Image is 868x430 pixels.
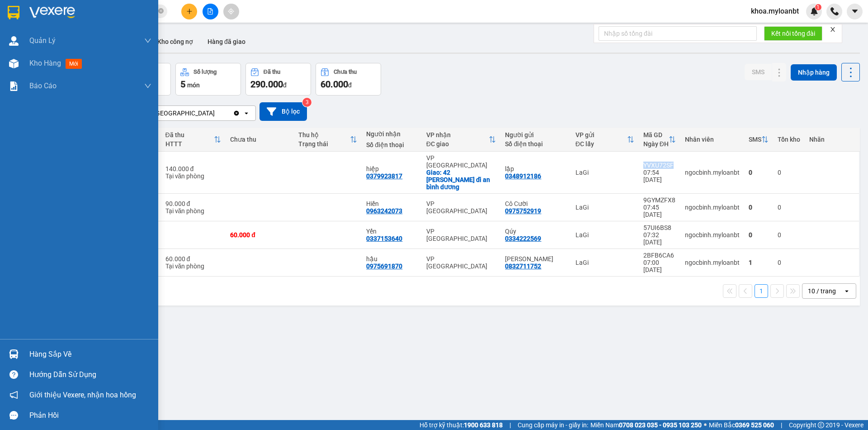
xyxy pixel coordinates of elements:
div: VP [GEOGRAPHIC_DATA] [144,109,215,118]
span: 5 [180,79,185,90]
th: Toggle SortBy [639,128,680,152]
div: Nhân viên [685,136,740,143]
div: VP [GEOGRAPHIC_DATA] [426,154,496,169]
div: Hướng dẫn sử dụng [29,368,151,382]
button: SMS [745,64,772,80]
div: ĐC lấy [576,140,627,148]
div: VP [GEOGRAPHIC_DATA] [426,200,496,215]
button: plus [181,4,197,19]
th: Toggle SortBy [744,128,773,152]
span: notification [9,391,18,399]
img: solution-icon [9,81,19,91]
button: Bộ lọc [259,102,307,121]
input: Nhập số tổng đài [599,26,757,41]
button: Đã thu290.000đ [245,63,311,96]
span: 33 Bác Ái, P Phước Hội, TX Lagi [4,32,42,57]
button: Kho công nợ [150,31,200,53]
span: khoa.myloanbt [744,5,806,17]
strong: 0708 023 035 - 0935 103 250 [619,421,702,429]
div: Cô Cười [505,200,566,207]
div: lập [505,165,566,172]
span: | [781,420,782,430]
div: Qúy [505,228,566,235]
div: 0975691870 [366,263,402,270]
div: 60.000 đ [165,255,222,263]
img: phone-icon [830,7,839,15]
div: Tại văn phòng [165,263,222,270]
div: ngocbinh.myloanbt [685,169,740,176]
div: 0 [778,231,800,239]
strong: 1900 633 818 [464,421,503,429]
span: message [9,411,18,420]
strong: Nhà xe Mỹ Loan [4,4,45,29]
svg: open [243,110,250,117]
th: Toggle SortBy [571,128,639,152]
span: aim [228,8,234,14]
span: 1 [816,4,820,10]
span: close-circle [158,7,164,16]
span: copyright [818,422,824,428]
div: Phản hồi [29,409,151,422]
button: Nhập hàng [791,64,837,81]
span: close [830,26,836,33]
div: Số điện thoại [366,141,417,148]
div: Thu hộ [298,131,350,139]
span: 0968278298 [4,59,44,67]
div: 9GYMZFX8 [643,196,676,204]
span: ⚪️ [704,423,707,427]
span: Báo cáo [29,80,57,91]
div: Chưa thu [334,69,357,75]
button: aim [223,4,239,19]
div: Số điện thoại [505,140,566,148]
button: Chưa thu60.000đ [316,63,381,96]
div: LaGi [576,204,634,211]
strong: 0369 525 060 [735,421,774,429]
span: Miền Bắc [709,420,774,430]
div: 10 / trang [808,287,836,296]
div: 0975752919 [505,207,541,215]
button: file-add [203,4,218,19]
div: 57UI6BS8 [643,224,676,231]
span: Kho hàng [29,59,61,67]
span: Hỗ trợ kỹ thuật: [420,420,503,430]
div: 0337153640 [366,235,402,242]
div: VP [GEOGRAPHIC_DATA] [426,228,496,242]
button: caret-down [847,4,863,19]
span: question-circle [9,370,18,379]
span: SGFTCZBP [70,16,112,26]
div: LaGi [576,231,634,239]
img: icon-new-feature [810,7,818,15]
svg: Clear value [233,110,240,117]
div: Đã thu [264,69,280,75]
div: Chưa thu [230,136,289,143]
span: Quản Lý [29,35,56,46]
div: LaGi [576,169,634,176]
div: 90.000 đ [165,200,222,207]
div: hiệp [366,165,417,172]
div: Số lượng [193,69,217,75]
div: 60.000 đ [230,231,289,239]
div: 0 [778,204,800,211]
div: Người gửi [505,131,566,139]
img: warehouse-icon [9,36,19,46]
div: HTTT [165,140,214,148]
div: Hàng sắp về [29,348,151,361]
span: Giới thiệu Vexere, nhận hoa hồng [29,389,136,401]
img: warehouse-icon [9,59,19,68]
span: down [144,82,151,90]
img: warehouse-icon [9,349,19,359]
div: 07:00 [DATE] [643,259,676,273]
span: Kết nối tổng đài [771,29,815,38]
div: ĐC giao [426,140,489,148]
span: đ [348,81,352,89]
div: Tại văn phòng [165,207,222,215]
div: 07:32 [DATE] [643,231,676,246]
div: hậu [366,255,417,263]
th: Toggle SortBy [422,128,501,152]
span: Cung cấp máy in - giấy in: [518,420,588,430]
div: Yến [366,228,417,235]
div: khánh vy [505,255,566,263]
div: 0 [778,169,800,176]
div: 2BFB6CA6 [643,252,676,259]
span: 290.000 [250,79,283,90]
